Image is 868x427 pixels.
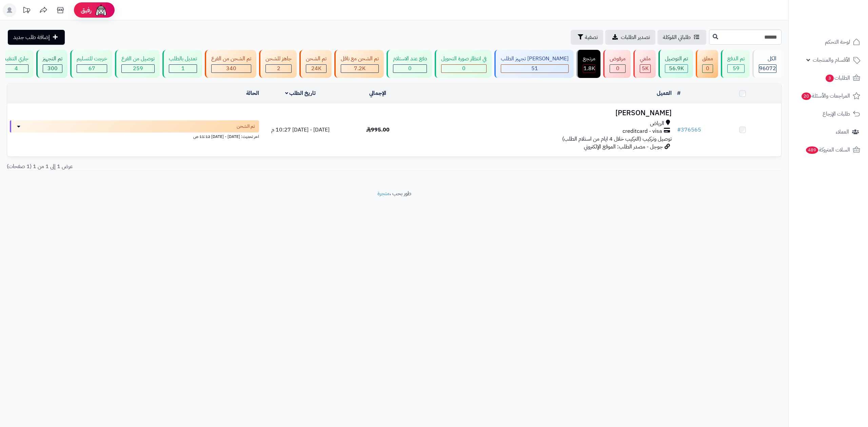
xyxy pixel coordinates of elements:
[571,30,603,45] button: تصفية
[585,33,598,41] span: تصفية
[354,64,366,73] span: 7.2K
[677,126,681,134] span: #
[169,65,197,73] div: 1
[677,126,701,134] a: #376565
[575,50,602,78] a: مرتجع 1.8K
[806,146,818,154] span: 489
[793,142,864,158] a: السلات المتروكة489
[246,89,259,97] a: الحالة
[694,50,719,78] a: معلق 0
[501,55,569,63] div: [PERSON_NAME] تجهيز الطلب
[15,64,18,73] span: 4
[81,6,92,14] span: رفيق
[237,123,255,130] span: تم الشحن
[822,5,862,19] img: logo-2.png
[650,120,664,127] span: الرياض
[501,65,568,73] div: 51
[793,106,864,122] a: طلبات الإرجاع
[43,65,62,73] div: 300
[88,64,95,73] span: 67
[4,65,28,73] div: 4
[366,126,390,134] span: 995.00
[759,64,776,73] span: 96072
[2,163,394,170] div: عرض 1 إلى 1 من 1 (1 صفحات)
[43,55,62,63] div: تم التجهيز
[441,65,486,73] div: 0
[584,64,595,73] span: 1.8K
[621,33,650,41] span: تصدير الطلبات
[640,65,650,73] div: 4993
[169,55,197,63] div: تعديل بالطلب
[793,124,864,140] a: العملاء
[733,64,739,73] span: 59
[663,33,691,41] span: طلباتي المُوكلة
[462,64,466,73] span: 0
[114,50,161,78] a: توصيل من الفرع 259
[665,65,688,73] div: 56910
[265,55,292,63] div: جاهز للشحن
[226,64,236,73] span: 340
[583,65,595,73] div: 1834
[706,64,709,73] span: 0
[610,65,625,73] div: 0
[727,55,745,63] div: تم الدفع
[77,65,107,73] div: 67
[801,91,850,101] span: المراجعات والأسئلة
[94,3,108,17] img: ai-face.png
[826,75,834,82] span: 3
[285,89,316,97] a: تاريخ الطلب
[47,64,58,73] span: 300
[77,55,107,63] div: خرجت للتسليم
[4,55,28,63] div: جاري التنفيذ
[728,65,744,73] div: 59
[69,50,114,78] a: خرجت للتسليم 67
[393,55,427,63] div: دفع عند الاستلام
[258,50,298,78] a: جاهز للشحن 2
[493,50,575,78] a: [PERSON_NAME] تجهيز الطلب 51
[657,50,694,78] a: تم التوصيل 56.9K
[122,65,154,73] div: 259
[793,70,864,86] a: الطلبات3
[677,89,680,97] a: #
[657,30,706,45] a: طلباتي المُوكلة
[419,109,671,117] h3: [PERSON_NAME]
[632,50,657,78] a: ملغي 5K
[531,64,538,73] span: 51
[393,65,427,73] div: 0
[759,55,776,63] div: الكل
[802,93,811,100] span: 20
[203,50,258,78] a: تم الشحن من الفرع 340
[584,143,663,151] span: جوجل - مصدر الطلب: الموقع الإلكتروني
[311,64,321,73] span: 24K
[133,64,143,73] span: 259
[836,127,849,137] span: العملاء
[341,65,378,73] div: 7222
[703,65,713,73] div: 0
[825,73,850,83] span: الطلبات
[18,3,35,19] a: تحديثات المنصة
[751,50,783,78] a: الكل96072
[211,55,251,63] div: تم الشحن من الفرع
[306,65,326,73] div: 24030
[13,33,50,41] span: إضافة طلب جديد
[623,127,662,135] span: creditcard - visa
[702,55,713,63] div: معلق
[121,55,155,63] div: توصيل من الفرع
[341,55,379,63] div: تم الشحن مع ناقل
[408,64,412,73] span: 0
[640,55,651,63] div: ملغي
[813,55,850,65] span: الأقسام والمنتجات
[583,55,595,63] div: مرتجع
[616,64,619,73] span: 0
[805,145,850,155] span: السلات المتروكة
[825,37,850,47] span: لوحة التحكم
[719,50,751,78] a: تم الدفع 59
[333,50,385,78] a: تم الشحن مع ناقل 7.2K
[605,30,655,45] a: تصدير الطلبات
[277,64,280,73] span: 2
[823,109,850,119] span: طلبات الإرجاع
[610,55,626,63] div: مرفوض
[793,34,864,50] a: لوحة التحكم
[266,65,291,73] div: 2
[298,50,333,78] a: تم الشحن 24K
